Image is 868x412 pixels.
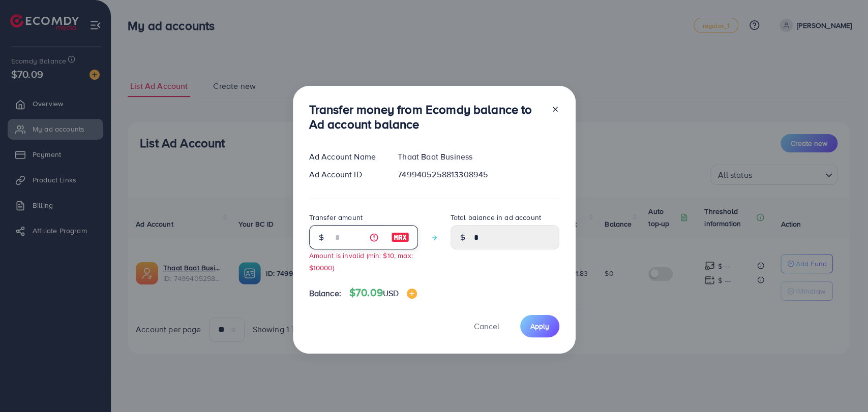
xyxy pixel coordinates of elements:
div: Thaat Baat Business [390,151,567,163]
div: Ad Account ID [301,169,390,180]
iframe: Chat [825,366,860,404]
h4: $70.09 [349,287,417,299]
div: Ad Account Name [301,151,390,163]
img: image [407,289,417,299]
span: USD [383,288,399,299]
button: Cancel [461,315,512,337]
span: Balance: [309,288,341,299]
h3: Transfer money from Ecomdy balance to Ad account balance [309,102,543,132]
button: Apply [520,315,559,337]
span: Cancel [474,321,499,332]
div: 7499405258813308945 [390,169,567,180]
label: Total balance in ad account [451,212,541,223]
label: Transfer amount [309,212,363,223]
small: Amount is invalid (min: $10, max: $10000) [309,250,413,272]
img: image [391,231,409,243]
span: Apply [530,321,549,331]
